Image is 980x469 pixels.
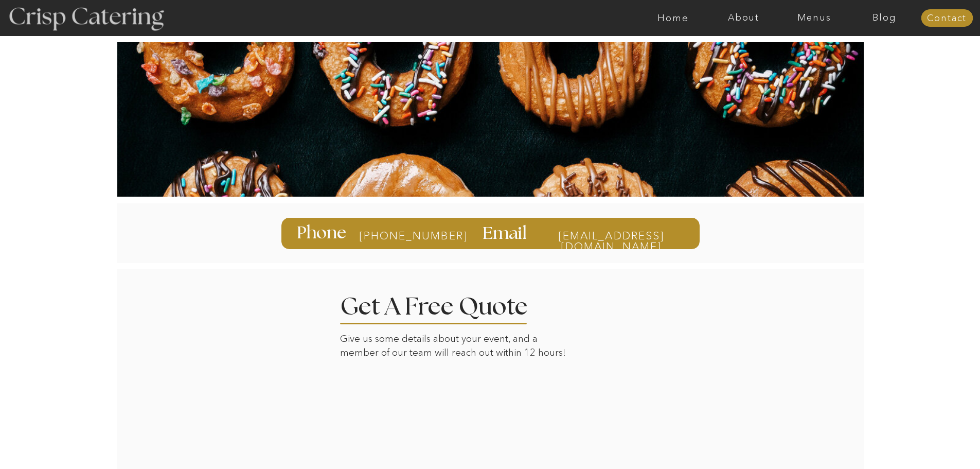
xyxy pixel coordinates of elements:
a: Home [638,13,708,23]
a: [EMAIL_ADDRESS][DOMAIN_NAME] [538,230,685,240]
h2: Get A Free Quote [340,295,559,314]
a: Blog [849,13,920,23]
a: About [708,13,779,23]
h3: Email [483,225,530,241]
a: [PHONE_NUMBER] [359,230,441,241]
h3: Phone [297,224,349,242]
a: Menus [779,13,849,23]
a: Contact [921,13,973,24]
p: Give us some details about your event, and a member of our team will reach out within 12 hours! [340,332,573,362]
